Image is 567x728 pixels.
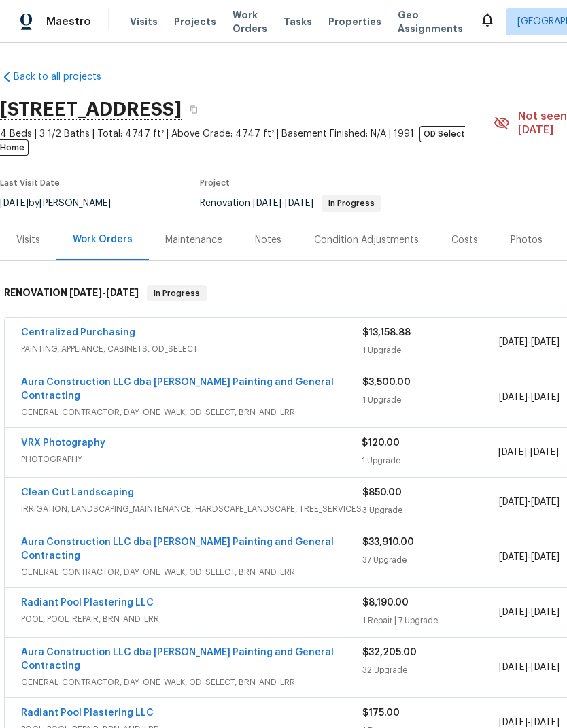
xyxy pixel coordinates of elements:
[362,537,414,547] span: $33,910.00
[69,288,139,297] span: -
[499,335,560,349] span: -
[499,663,528,672] span: [DATE]
[362,344,499,357] div: 1 Upgrade
[233,8,267,35] span: Work Orders
[498,446,559,459] span: -
[362,708,400,718] span: $175.00
[182,97,206,122] button: Copy Address
[21,438,105,448] a: VRX Photography
[46,15,91,29] span: Maestro
[174,15,216,29] span: Projects
[69,288,102,297] span: [DATE]
[21,612,362,626] span: POOL, POOL_REPAIR, BRN_AND_LRR
[362,553,499,567] div: 37 Upgrade
[21,452,362,466] span: PHOTOGRAPHY
[21,648,334,671] a: Aura Construction LLC dba [PERSON_NAME] Painting and General Contracting
[531,552,560,562] span: [DATE]
[498,448,527,457] span: [DATE]
[21,598,154,608] a: Radiant Pool Plastering LLC
[362,503,499,517] div: 3 Upgrade
[499,661,560,674] span: -
[499,606,560,619] span: -
[21,708,154,718] a: Radiant Pool Plastering LLC
[130,15,158,29] span: Visits
[499,497,528,507] span: [DATE]
[531,663,560,672] span: [DATE]
[328,15,381,29] span: Properties
[531,608,560,617] span: [DATE]
[21,378,334,401] a: Aura Construction LLC dba [PERSON_NAME] Painting and General Contracting
[283,17,312,27] span: Tasks
[531,497,560,507] span: [DATE]
[362,663,499,677] div: 32 Upgrade
[511,233,543,247] div: Photos
[21,406,362,419] span: GENERAL_CONTRACTOR, DAY_ONE_WALK, OD_SELECT, BRN_AND_LRR
[21,676,362,689] span: GENERAL_CONTRACTOR, DAY_ONE_WALK, OD_SELECT, BRN_AND_LRR
[21,342,362,356] span: PAINTING, APPLIANCE, CABINETS, OD_SELECT
[531,393,560,402] span: [DATE]
[200,179,230,187] span: Project
[362,378,411,387] span: $3,500.00
[499,608,528,617] span: [DATE]
[530,448,559,457] span: [DATE]
[362,454,498,467] div: 1 Upgrade
[4,285,139,301] h6: RENOVATION
[499,718,528,727] span: [DATE]
[285,199,313,208] span: [DATE]
[253,199,281,208] span: [DATE]
[362,614,499,627] div: 1 Repair | 7 Upgrade
[73,233,133,246] div: Work Orders
[499,391,560,404] span: -
[314,233,419,247] div: Condition Adjustments
[106,288,139,297] span: [DATE]
[21,488,134,497] a: Clean Cut Landscaping
[323,199,380,208] span: In Progress
[499,393,528,402] span: [DATE]
[499,552,528,562] span: [DATE]
[451,233,478,247] div: Costs
[499,550,560,564] span: -
[398,8,463,35] span: Geo Assignments
[165,233,222,247] div: Maintenance
[499,337,528,347] span: [DATE]
[21,565,362,579] span: GENERAL_CONTRACTOR, DAY_ONE_WALK, OD_SELECT, BRN_AND_LRR
[362,488,402,497] span: $850.00
[255,233,281,247] div: Notes
[21,537,334,561] a: Aura Construction LLC dba [PERSON_NAME] Painting and General Contracting
[362,438,400,448] span: $120.00
[200,199,381,208] span: Renovation
[21,328,135,337] a: Centralized Purchasing
[21,502,362,516] span: IRRIGATION, LANDSCAPING_MAINTENANCE, HARDSCAPE_LANDSCAPE, TREE_SERVICES
[362,328,411,337] span: $13,158.88
[362,648,417,657] span: $32,205.00
[148,286,205,300] span: In Progress
[253,199,313,208] span: -
[499,495,560,509] span: -
[362,393,499,407] div: 1 Upgrade
[16,233,40,247] div: Visits
[362,598,409,608] span: $8,190.00
[531,337,560,347] span: [DATE]
[531,718,560,727] span: [DATE]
